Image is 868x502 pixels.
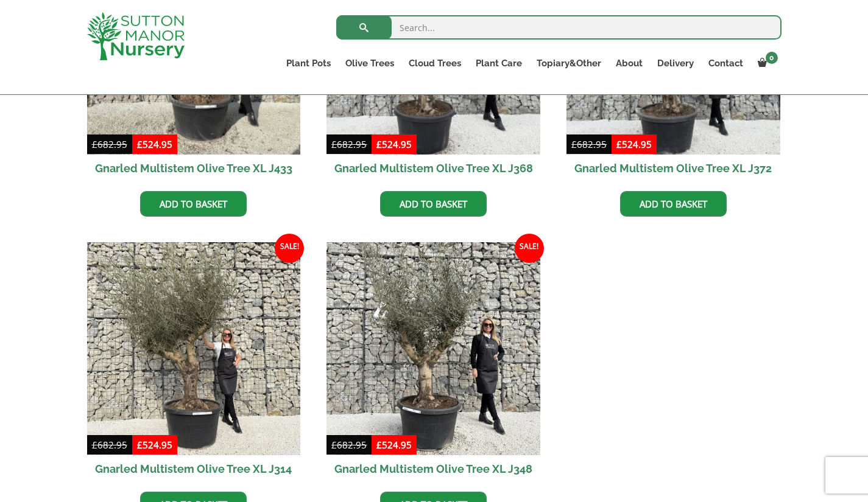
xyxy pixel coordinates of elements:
[275,234,304,263] span: Sale!
[326,242,540,483] a: Sale! Gnarled Multistem Olive Tree XL J348
[92,439,97,451] span: £
[336,15,782,40] input: Search...
[380,191,487,217] a: Add to basket: “Gnarled Multistem Olive Tree XL J368”
[376,138,382,150] span: £
[92,138,97,150] span: £
[401,55,468,72] a: Cloud Trees
[766,52,778,64] span: 0
[571,138,607,150] bdi: 682.95
[571,138,577,150] span: £
[87,242,301,483] a: Sale! Gnarled Multistem Olive Tree XL J314
[326,242,540,456] img: Gnarled Multistem Olive Tree XL J348
[331,439,367,451] bdi: 682.95
[376,138,412,150] bdi: 524.95
[331,138,337,150] span: £
[529,55,609,72] a: Topiary&Other
[701,55,750,72] a: Contact
[376,439,412,451] bdi: 524.95
[616,138,652,150] bdi: 524.95
[338,55,401,72] a: Olive Trees
[326,455,540,483] h2: Gnarled Multistem Olive Tree XL J348
[468,55,529,72] a: Plant Care
[609,55,650,72] a: About
[87,155,301,182] h2: Gnarled Multistem Olive Tree XL J433
[137,138,143,150] span: £
[140,191,247,217] a: Add to basket: “Gnarled Multistem Olive Tree XL J433”
[331,439,337,451] span: £
[137,439,172,451] bdi: 524.95
[87,242,301,456] img: Gnarled Multistem Olive Tree XL J314
[616,138,622,150] span: £
[92,439,127,451] bdi: 682.95
[750,55,782,72] a: 0
[376,439,382,451] span: £
[620,191,727,217] a: Add to basket: “Gnarled Multistem Olive Tree XL J372”
[137,138,172,150] bdi: 524.95
[326,155,540,182] h2: Gnarled Multistem Olive Tree XL J368
[92,138,127,150] bdi: 682.95
[87,455,301,483] h2: Gnarled Multistem Olive Tree XL J314
[515,234,544,263] span: Sale!
[331,138,367,150] bdi: 682.95
[87,12,185,60] img: logo
[279,55,338,72] a: Plant Pots
[137,439,143,451] span: £
[566,155,780,182] h2: Gnarled Multistem Olive Tree XL J372
[650,55,701,72] a: Delivery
